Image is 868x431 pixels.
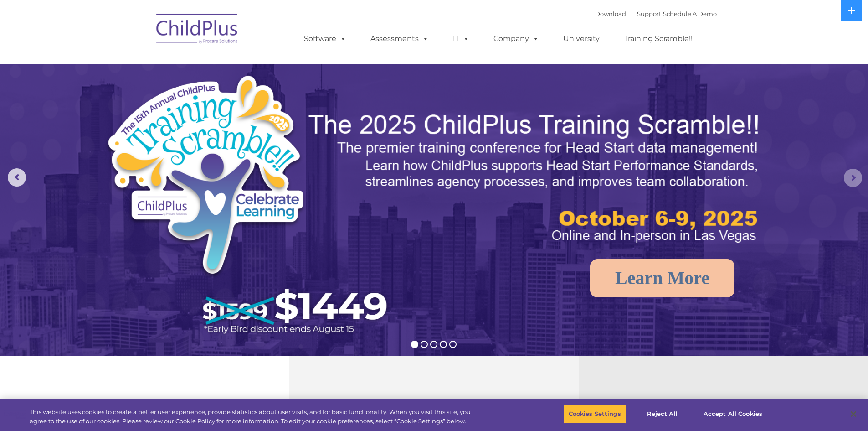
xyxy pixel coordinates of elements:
[444,30,478,48] a: IT
[590,259,734,297] a: Learn More
[595,10,626,17] a: Download
[843,404,863,424] button: Close
[152,7,243,53] img: ChildPlus by Procare Solutions
[127,60,154,67] span: Last name
[663,10,717,17] a: Schedule A Demo
[361,30,438,48] a: Assessments
[295,30,355,48] a: Software
[699,405,767,424] button: Accept All Cookies
[30,408,478,426] div: This website uses cookies to create a better user experience, provide statistics about user visit...
[484,30,548,48] a: Company
[554,30,609,48] a: University
[634,405,691,424] button: Reject All
[615,30,702,48] a: Training Scramble!!
[637,10,661,17] a: Support
[564,405,626,424] button: Cookies Settings
[127,98,165,104] span: Phone number
[595,10,717,17] font: |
